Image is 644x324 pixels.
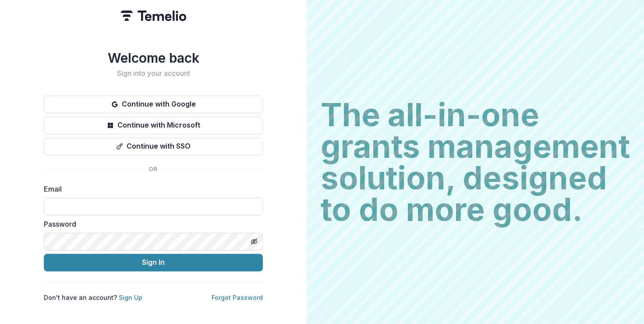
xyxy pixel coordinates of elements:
[44,117,263,134] button: Continue with Microsoft
[44,96,263,113] button: Continue with Google
[44,50,263,66] h1: Welcome back
[44,219,258,229] label: Password
[247,235,261,249] button: Toggle password visibility
[44,138,263,155] button: Continue with SSO
[120,11,186,21] img: Temelio
[119,294,142,301] a: Sign Up
[44,69,263,78] h2: Sign into your account
[44,254,263,271] button: Sign In
[44,184,258,194] label: Email
[212,294,263,301] a: Forgot Password
[44,293,142,302] p: Don't have an account?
